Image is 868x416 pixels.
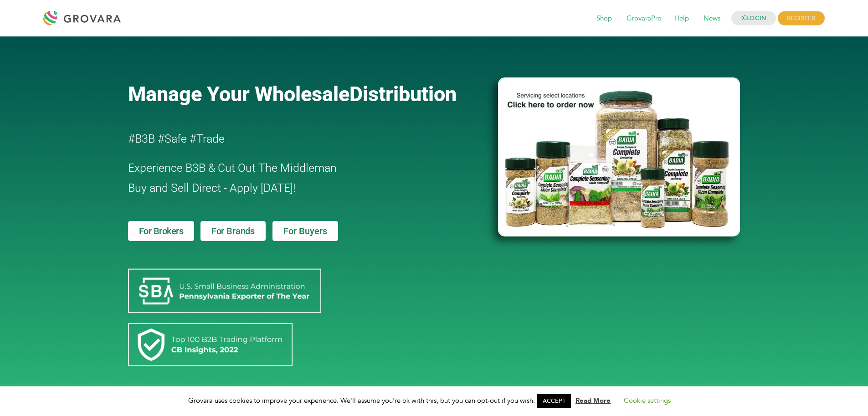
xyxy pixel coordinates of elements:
[128,129,446,149] h2: #B3B #Safe #Trade
[778,11,825,26] span: REGISTER
[620,10,668,27] span: GrovaraPro
[590,14,618,24] a: Shop
[272,221,338,241] a: For Buyers
[200,221,266,241] a: For Brands
[624,396,671,405] a: Cookie settings
[283,226,327,236] span: For Buyers
[128,221,195,241] a: For Brokers
[211,226,255,236] span: For Brands
[128,161,337,175] span: Experience B3B & Cut Out The Middleman
[188,396,680,405] span: Grovara uses cookies to improve your experience. We'll assume you're ok with this, but you can op...
[128,82,349,106] span: Manage Your Wholesale
[139,226,184,236] span: For Brokers
[697,10,727,27] span: News
[697,14,727,24] a: News
[575,396,611,405] a: Read More
[128,82,483,106] a: Manage Your WholesaleDistribution
[731,11,776,26] a: LOGIN
[349,82,457,106] span: Distribution
[668,10,695,27] span: Help
[668,14,695,24] a: Help
[537,394,571,408] a: ACCEPT
[128,181,296,195] span: Buy and Sell Direct - Apply [DATE]!
[620,14,668,24] a: GrovaraPro
[590,10,618,27] span: Shop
